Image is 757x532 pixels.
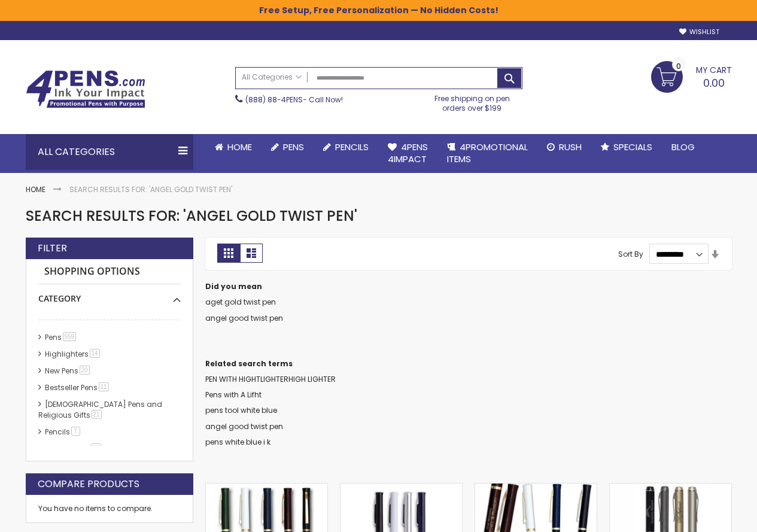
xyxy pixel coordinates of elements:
span: All Categories [242,72,302,82]
span: Specials [613,141,652,153]
span: Pencils [335,141,369,153]
a: angel good twist pen [205,313,283,323]
span: 559 [63,332,77,341]
div: You have no items to compare. [26,495,193,523]
dt: Did you mean [205,282,732,291]
span: 20 [80,366,90,375]
a: Bestseller Pens11 [42,382,113,393]
span: - Call Now! [245,95,343,105]
a: New Pens20 [42,366,94,376]
span: 11 [99,382,109,391]
span: 4PROMOTIONAL ITEMS [447,141,528,165]
a: [DEMOGRAPHIC_DATA] Pens and Religious Gifts21 [38,399,162,420]
div: Free shipping on pen orders over $199 [422,89,522,113]
a: Angel Silver Twist Pens [341,483,462,493]
span: Search results for: 'Angel Gold Twist Pen' [26,206,357,226]
a: angel good twist pen [205,421,283,431]
a: 4PROMOTIONALITEMS [437,134,537,173]
span: 4Pens 4impact [388,141,428,165]
span: Home [227,141,252,153]
a: pens white blue i k [205,437,270,447]
div: Category [38,284,181,305]
span: Pens [283,141,304,153]
img: 4Pens Custom Pens and Promotional Products [26,70,145,108]
a: Pencils7 [42,427,84,437]
a: Angel Gold Twist Pen [206,483,327,493]
span: Blog [671,141,695,153]
a: Pens with A Lifht [205,390,262,400]
strong: Filter [38,242,67,255]
span: 0 [676,60,681,72]
strong: Shopping Options [38,259,181,285]
span: 21 [92,410,102,419]
strong: Grid [217,244,240,263]
a: All Categories [236,68,308,87]
span: Rush [559,141,582,153]
a: 0.00 0 [651,61,732,91]
a: Pens559 [42,332,81,342]
a: (888) 88-4PENS [245,95,303,105]
a: Home [26,184,45,194]
a: Highlighters14 [42,349,104,359]
strong: Search results for: 'Angel Gold Twist Pen' [69,184,232,194]
label: Sort By [618,249,643,259]
a: pens tool white blue [205,405,277,415]
a: Wishlist [679,28,719,37]
span: 11 [91,443,101,452]
a: hp-featured11 [42,443,105,454]
dt: Related search terms [205,359,732,369]
a: Rush [537,134,591,160]
a: aget gold twist pen [205,297,276,307]
a: Pencils [314,134,378,160]
a: Home [205,134,262,160]
span: 14 [90,349,100,358]
a: Blog [662,134,704,160]
a: Pens [262,134,314,160]
span: 0.00 [703,75,725,90]
a: Royal Wedding Pens - Gold Trim [475,483,597,493]
a: Specials [591,134,662,160]
span: 7 [71,427,80,436]
a: PEN WITH HIGHTLIGHTERHIGH LIGHTER [205,374,336,384]
strong: Compare Products [38,478,139,491]
a: Premier Twist Pen [610,483,731,493]
div: All Categories [26,134,193,170]
a: 4Pens4impact [378,134,437,173]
